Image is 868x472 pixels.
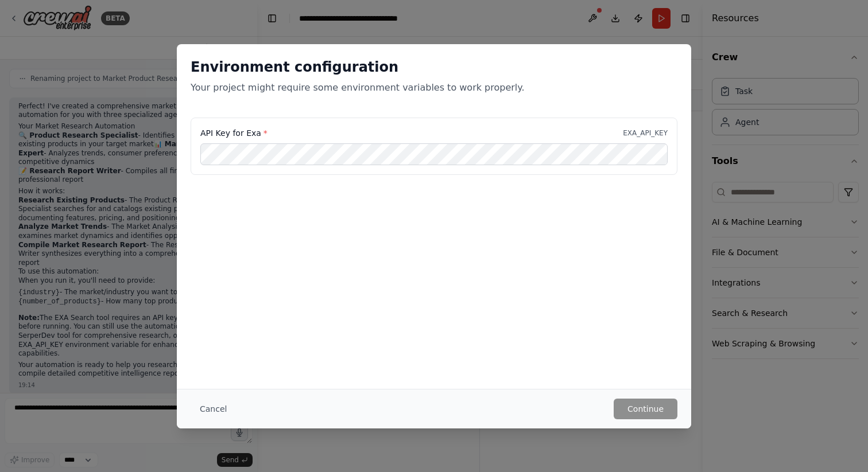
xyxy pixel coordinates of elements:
[614,399,677,419] button: Continue
[191,58,677,76] h2: Environment configuration
[623,128,668,138] p: EXA_API_KEY
[200,127,268,139] label: API Key for Exa
[191,81,677,95] p: Your project might require some environment variables to work properly.
[191,399,236,419] button: Cancel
